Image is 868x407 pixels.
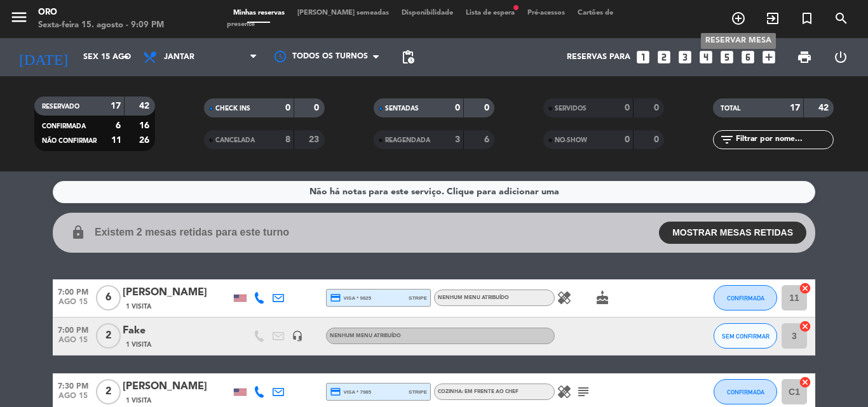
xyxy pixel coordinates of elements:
[330,292,371,304] span: visa * 9825
[698,49,714,65] i: looks_4
[330,333,401,338] span: Nenhum menu atribuído
[714,285,777,310] button: CONFIRMADA
[656,49,672,65] i: looks_two
[227,10,291,17] span: Minhas reservas
[10,8,29,27] i: menu
[557,290,572,305] i: healing
[799,376,811,389] i: cancel
[215,137,255,143] span: CANCELADA
[555,105,587,112] span: SERVIDOS
[834,11,849,26] i: search
[395,10,459,17] span: Disponibilidade
[215,105,250,112] span: CHECK INS
[701,33,776,49] div: RESERVAR MESA
[314,103,322,112] strong: 0
[123,323,231,339] div: Fake
[555,137,587,143] span: NO-SHOW
[123,284,231,301] div: [PERSON_NAME]
[111,102,121,110] strong: 17
[385,105,419,112] span: SENTADAS
[118,50,133,65] i: arrow_drop_down
[484,135,492,144] strong: 6
[53,322,93,337] span: 7:00 PM
[139,121,152,130] strong: 16
[164,53,194,62] span: Jantar
[38,19,164,32] div: Sexta-feira 15. agosto - 9:09 PM
[677,49,693,65] i: looks_3
[126,396,151,406] span: 1 Visita
[822,38,858,76] div: LOG OUT
[42,123,86,130] span: CONFIRMADA
[10,43,77,71] i: [DATE]
[139,136,152,145] strong: 26
[790,103,800,112] strong: 17
[95,224,289,241] span: Existem 2 mesas retidas para este turno
[455,135,460,144] strong: 3
[53,336,93,350] span: ago 15
[10,8,29,31] button: menu
[71,225,86,240] i: lock
[330,386,371,397] span: visa * 7985
[576,384,591,399] i: subject
[438,295,509,300] span: Nenhum menu atribuído
[719,49,735,65] i: looks_5
[38,6,164,19] div: Oro
[484,103,492,112] strong: 0
[654,135,661,144] strong: 0
[731,11,746,26] i: add_circle_outline
[654,103,661,112] strong: 0
[292,330,303,342] i: headset_mic
[521,10,571,17] span: Pré-acessos
[96,323,121,349] span: 2
[227,10,613,28] span: Cartões de presente
[53,392,93,406] span: ago 15
[735,133,833,147] input: Filtrar por nome...
[455,103,460,112] strong: 0
[557,384,572,399] i: healing
[96,285,121,310] span: 6
[721,105,740,112] span: TOTAL
[309,135,322,144] strong: 23
[722,333,770,340] span: SEM CONFIRMAR
[714,323,777,349] button: SEM CONFIRMAR
[42,103,79,110] span: RESERVADO
[309,185,559,199] div: Não há notas para este serviço. Clique para adicionar uma
[285,103,290,112] strong: 0
[625,103,630,112] strong: 0
[400,50,416,65] span: pending_actions
[330,292,341,304] i: credit_card
[123,378,231,395] div: [PERSON_NAME]
[727,389,764,396] span: CONFIRMADA
[799,320,811,333] i: cancel
[459,10,521,17] span: Lista de espera
[761,49,777,65] i: add_box
[833,50,848,65] i: power_settings_new
[42,138,97,144] span: NÃO CONFIRMAR
[116,121,121,130] strong: 6
[818,103,831,112] strong: 42
[53,284,93,298] span: 7:00 PM
[765,11,780,26] i: exit_to_app
[126,302,151,312] span: 1 Visita
[53,378,93,392] span: 7:30 PM
[139,102,152,110] strong: 42
[635,49,651,65] i: looks_one
[330,386,341,397] i: credit_card
[409,388,427,396] span: stripe
[285,135,290,144] strong: 8
[385,137,430,143] span: REAGENDADA
[625,135,630,144] strong: 0
[740,49,756,65] i: looks_6
[714,379,777,404] button: CONFIRMADA
[797,50,812,65] span: print
[291,10,395,17] span: [PERSON_NAME] semeadas
[96,379,121,404] span: 2
[659,222,806,244] button: MOSTRAR MESAS RETIDAS
[53,298,93,312] span: ago 15
[409,294,427,302] span: stripe
[595,290,610,305] i: cake
[438,389,519,394] span: Cozinha: Em frente ao Chef
[567,53,630,62] span: Reservas para
[111,136,121,145] strong: 11
[719,132,735,147] i: filter_list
